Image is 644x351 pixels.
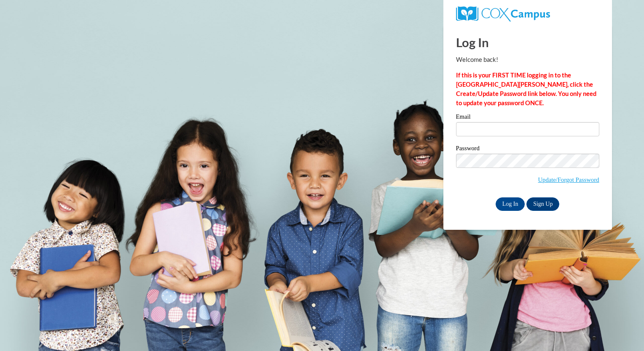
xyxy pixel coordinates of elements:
a: Sign Up [526,197,559,211]
strong: If this is your FIRST TIME logging in to the [GEOGRAPHIC_DATA][PERSON_NAME], click the Create/Upd... [456,72,596,106]
p: Welcome back! [456,55,599,64]
img: COX Campus [456,6,550,21]
a: COX Campus [456,10,550,17]
input: Log In [496,197,525,211]
label: Password [456,145,599,154]
h1: Log In [456,34,599,51]
a: Update/Forgot Password [538,176,599,183]
label: Email [456,114,599,122]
